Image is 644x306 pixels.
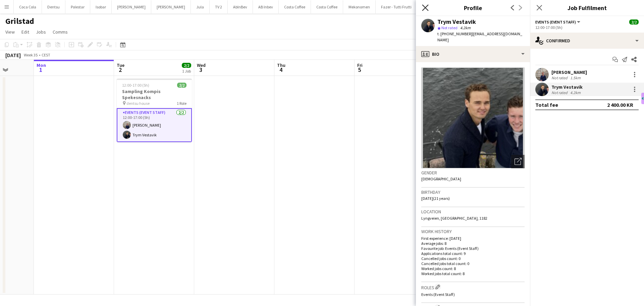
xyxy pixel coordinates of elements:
p: Worked jobs count: 8 [421,266,525,271]
button: Costa Coffee [279,0,311,13]
div: 4.2km [569,90,582,95]
span: Comms [53,29,68,35]
app-job-card: 12:00-17:00 (5h)2/2Sampling Kompis Spekesnacks dentsu house1 RoleEvents (Event Staff)2/212:00-17:... [117,79,192,142]
p: First experience: [DATE] [421,236,525,241]
span: Mon [37,62,46,68]
div: 2 400.00 KR [607,101,633,108]
span: Not rated [441,25,458,30]
button: Jula [191,0,210,13]
span: Wed [197,62,206,68]
span: t. [PHONE_NUMBER] [437,31,472,36]
button: Events (Event Staff) [535,19,581,25]
div: CEST [42,52,50,57]
p: Average jobs: 8 [421,241,525,246]
button: [PERSON_NAME] [151,0,191,13]
app-card-role: Events (Event Staff)2/212:00-17:00 (5h)[PERSON_NAME]Trym Vestavik [117,108,192,142]
div: Bio [416,46,530,62]
button: TV 2 [210,0,228,13]
p: Worked jobs total count: 8 [421,271,525,276]
p: Cancelled jobs total count: 0 [421,261,525,266]
span: Lyngveien, [GEOGRAPHIC_DATA], 1182 [421,216,487,221]
span: Events (Event Staff) [421,292,455,297]
span: 2/2 [177,83,186,88]
span: 5 [356,66,363,74]
span: View [5,29,15,35]
h3: Profile [416,3,530,12]
span: 4 [276,66,285,74]
h3: Sampling Kompis Spekesnacks [117,88,192,100]
button: [PERSON_NAME] [112,0,151,13]
button: Dentsu [42,0,65,13]
span: Edit [21,29,29,35]
span: | [EMAIL_ADDRESS][DOMAIN_NAME] [437,31,522,42]
a: View [3,28,17,36]
h3: Roles [421,283,525,291]
span: dentsu house [126,101,150,106]
span: 1 [36,66,46,74]
a: Edit [19,28,32,36]
a: Jobs [33,28,49,36]
div: Not rated [551,90,569,95]
h1: Grilstad [5,16,34,26]
span: 4.2km [459,25,472,30]
button: Costa Coffee [311,0,343,13]
button: Mekonomen [343,0,376,13]
span: Fri [357,62,363,68]
button: AbInBev [228,0,253,13]
span: Events (Event Staff) [535,19,576,25]
span: 1 Role [177,101,186,106]
div: 1.5km [569,75,582,80]
span: Thu [277,62,285,68]
h3: Location [421,209,525,215]
span: 2/2 [629,19,639,25]
span: [DATE] (21 years) [421,196,450,201]
button: Coca Cola [14,0,42,13]
h3: Work history [421,228,525,234]
img: Crew avatar or photo [421,68,525,168]
span: 12:00-17:00 (5h) [122,83,149,88]
span: 2 [116,66,124,74]
a: Comms [50,28,70,36]
div: Open photos pop-in [511,155,525,168]
p: Cancelled jobs count: 0 [421,256,525,261]
div: [DATE] [5,52,21,58]
span: 3 [196,66,206,74]
button: Isobar [90,0,112,13]
div: Trym Vestavik [551,84,583,90]
div: Total fee [535,101,558,108]
div: [PERSON_NAME] [551,69,587,75]
button: Fazer - Tutti Frutti [376,0,417,13]
h3: Gender [421,170,525,176]
h3: Birthday [421,189,525,195]
div: Confirmed [530,33,644,49]
h3: Job Fulfilment [530,3,644,12]
div: 12:00-17:00 (5h) [535,25,639,30]
p: Applications total count: 9 [421,251,525,256]
div: Trym Vestavik [437,19,476,25]
span: [DEMOGRAPHIC_DATA] [421,176,461,181]
button: Polestar [65,0,90,13]
span: 2/2 [182,63,191,68]
button: AB Inbev [253,0,279,13]
div: 1 Job [182,69,191,74]
span: Tue [117,62,124,68]
div: Not rated [551,75,569,80]
span: Week 35 [22,52,39,57]
span: Jobs [36,29,46,35]
p: Favourite job: Events (Event Staff) [421,246,525,251]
